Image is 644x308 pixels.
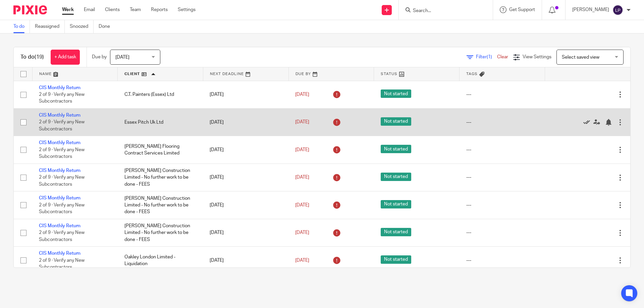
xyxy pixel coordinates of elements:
div: --- [466,202,538,208]
span: 2 of 9 · Verify any New Subcontractors [39,92,85,104]
span: Get Support [509,7,535,12]
span: Not started [381,117,411,126]
a: CIS Monthly Return [39,251,80,256]
td: [PERSON_NAME] Flooring Contract Services Limited [118,136,203,164]
td: [PERSON_NAME] Construction Limited - No further work to be done - FEES [118,164,203,191]
span: [DATE] [295,230,309,235]
a: CIS Monthly Return [39,168,80,173]
td: Oakley London Limited - Liquidation [118,247,203,274]
span: 2 of 9 · Verify any New Subcontractors [39,230,85,242]
td: [PERSON_NAME] Construction Limited - No further work to be done - FEES [118,219,203,246]
a: Mark as done [583,119,593,125]
span: [DATE] [295,92,309,97]
a: Settings [178,6,196,13]
span: [DATE] [295,147,309,152]
a: CIS Monthly Return [39,140,80,145]
img: svg%3E [612,5,623,15]
a: CIS Monthly Return [39,85,80,90]
span: Tags [466,72,478,76]
td: Essex Pitch Uk Ltd [118,108,203,136]
td: [DATE] [203,136,288,164]
img: Pixie [13,5,47,14]
a: Email [84,6,95,13]
td: [DATE] [203,81,288,108]
h1: To do [20,54,44,61]
a: Team [130,6,141,13]
a: To do [13,20,30,33]
span: [DATE] [295,175,309,180]
span: Select saved view [562,55,599,60]
a: Done [99,20,115,33]
span: Not started [381,255,411,264]
a: Clients [105,6,120,13]
p: Due by [92,54,107,60]
span: 2 of 9 · Verify any New Subcontractors [39,258,85,270]
span: View Settings [523,55,551,59]
span: Not started [381,200,411,208]
a: Reassigned [35,20,65,33]
a: Snoozed [70,20,94,33]
p: [PERSON_NAME] [572,6,609,13]
input: Search [412,8,473,14]
span: Not started [381,89,411,98]
div: --- [466,119,538,126]
span: [DATE] [295,120,309,125]
span: Filter [476,55,497,59]
a: + Add task [51,50,80,65]
span: [DATE] [295,203,309,207]
td: [DATE] [203,191,288,219]
td: [DATE] [203,108,288,136]
td: [DATE] [203,247,288,274]
span: 2 of 9 · Verify any New Subcontractors [39,175,85,187]
td: [PERSON_NAME] Construction Limited - No further work to be done - FEES [118,191,203,219]
span: Not started [381,173,411,181]
span: (1) [487,55,492,59]
div: --- [466,174,538,181]
div: --- [466,146,538,153]
div: --- [466,91,538,98]
span: (19) [35,54,44,60]
a: Clear [497,55,508,59]
a: Reports [151,6,168,13]
a: Work [62,6,74,13]
a: CIS Monthly Return [39,113,80,118]
div: --- [466,257,538,264]
span: Not started [381,145,411,153]
span: [DATE] [295,258,309,263]
span: Not started [381,228,411,236]
span: 2 of 9 · Verify any New Subcontractors [39,147,85,159]
td: [DATE] [203,164,288,191]
span: 2 of 9 · Verify any New Subcontractors [39,120,85,132]
td: [DATE] [203,219,288,246]
td: C.T. Painters (Essex) Ltd [118,81,203,108]
span: 2 of 9 · Verify any New Subcontractors [39,203,85,214]
div: --- [466,229,538,236]
span: [DATE] [115,55,129,60]
a: CIS Monthly Return [39,224,80,228]
a: CIS Monthly Return [39,196,80,200]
